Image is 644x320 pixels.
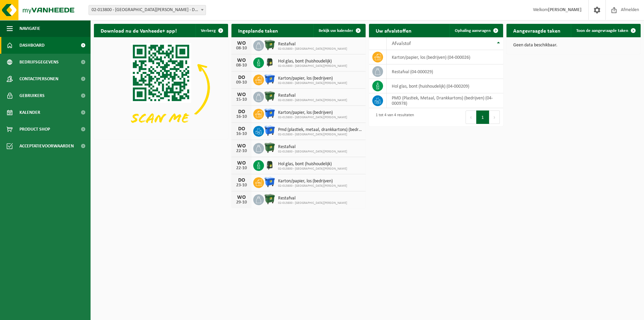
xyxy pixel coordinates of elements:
span: Restafval [278,144,347,150]
a: Bekijk uw kalender [313,24,365,37]
span: 02-013800 - BLUE WOODS HOTEL - DEERLIJK [89,5,206,15]
span: Kalender [19,104,40,121]
td: PMD (Plastiek, Metaal, Drankkartons) (bedrijven) (04-000978) [387,93,503,108]
span: 02-013800 - [GEOGRAPHIC_DATA][PERSON_NAME] [278,64,347,68]
span: Contactpersonen [19,71,58,87]
button: 1 [476,110,489,124]
button: Next [489,110,500,124]
button: Previous [466,110,476,124]
span: Ophaling aanvragen [455,29,491,33]
img: WB-1100-HPE-GN-01 [264,39,275,51]
span: Bedrijfsgegevens [19,54,59,71]
div: 22-10 [235,149,248,153]
div: DO [235,109,248,115]
span: 02-013800 - [GEOGRAPHIC_DATA][PERSON_NAME] [278,201,347,205]
span: Hol glas, bont (huishoudelijk) [278,162,347,167]
span: Restafval [278,196,347,201]
div: 23-10 [235,183,248,188]
span: Toon de aangevraagde taken [576,29,628,33]
h2: Ingeplande taken [231,24,285,37]
img: WB-1100-HPE-GN-01 [264,91,275,102]
span: 02-013800 - [GEOGRAPHIC_DATA][PERSON_NAME] [278,150,347,154]
div: 29-10 [235,200,248,205]
span: Product Shop [19,121,50,138]
td: restafval (04-000029) [387,64,503,79]
h2: Download nu de Vanheede+ app! [94,24,183,37]
td: hol glas, bont (huishoudelijk) (04-000209) [387,79,503,93]
a: Ophaling aanvragen [449,24,502,37]
strong: [PERSON_NAME] [548,7,582,12]
span: Restafval [278,93,347,98]
span: Dashboard [19,37,45,54]
div: DO [235,178,248,183]
span: Restafval [278,42,347,47]
span: 02-013800 - [GEOGRAPHIC_DATA][PERSON_NAME] [278,184,347,188]
img: WB-1100-HPE-BE-01 [264,74,275,85]
div: 08-10 [235,46,248,51]
div: WO [235,161,248,166]
span: Bekijk uw kalender [319,29,353,33]
h2: Uw afvalstoffen [369,24,418,37]
div: WO [235,58,248,63]
div: WO [235,143,248,149]
img: WB-1100-HPE-GN-01 [264,142,275,153]
div: WO [235,41,248,46]
div: 22-10 [235,166,248,171]
td: karton/papier, los (bedrijven) (04-000026) [387,50,503,64]
div: 15-10 [235,97,248,102]
span: Hol glas, bont (huishoudelijk) [278,59,347,64]
div: DO [235,75,248,80]
img: WB-1100-HPE-GN-01 [264,193,275,205]
span: 02-013800 - [GEOGRAPHIC_DATA][PERSON_NAME] [278,98,347,102]
span: Navigatie [19,20,40,37]
img: WB-1100-HPE-BE-01 [264,176,275,188]
span: 02-013800 - [GEOGRAPHIC_DATA][PERSON_NAME] [278,81,347,85]
span: 02-013800 - [GEOGRAPHIC_DATA][PERSON_NAME] [278,47,347,51]
button: Verberg [196,24,227,37]
p: Geen data beschikbaar. [513,43,634,48]
span: Karton/papier, los (bedrijven) [278,76,347,81]
span: 02-013800 - [GEOGRAPHIC_DATA][PERSON_NAME] [278,116,347,120]
span: Pmd (plastiek, metaal, drankkartons) (bedrijven) [278,127,362,133]
span: Karton/papier, los (bedrijven) [278,179,347,184]
div: 09-10 [235,80,248,85]
span: Afvalstof [392,41,411,46]
div: WO [235,92,248,97]
span: Gebruikers [19,87,45,104]
h2: Aangevraagde taken [506,24,567,37]
span: 02-013800 - [GEOGRAPHIC_DATA][PERSON_NAME] [278,133,362,137]
div: 08-10 [235,63,248,68]
span: 02-013800 - [GEOGRAPHIC_DATA][PERSON_NAME] [278,167,347,171]
img: WB-1100-HPE-BE-01 [264,108,275,119]
div: WO [235,195,248,200]
img: CR-HR-1C-1000-PES-01 [264,159,275,171]
a: Toon de aangevraagde taken [571,24,640,37]
span: 02-013800 - BLUE WOODS HOTEL - DEERLIJK [89,5,206,15]
img: Download de VHEPlus App [94,37,228,138]
div: DO [235,126,248,132]
div: 16-10 [235,115,248,119]
img: CR-HR-1C-1000-PES-01 [264,56,275,68]
img: WB-1100-HPE-BE-01 [264,125,275,136]
div: 1 tot 4 van 4 resultaten [372,110,414,125]
div: 16-10 [235,132,248,136]
span: Acceptatievoorwaarden [19,138,74,154]
span: Verberg [201,29,216,33]
span: Karton/papier, los (bedrijven) [278,110,347,116]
